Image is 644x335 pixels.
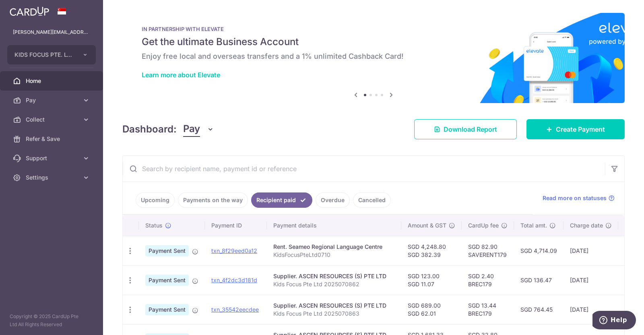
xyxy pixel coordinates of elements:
[26,154,79,162] span: Support
[570,221,603,230] span: Charge date
[563,265,618,295] td: [DATE]
[520,221,547,230] span: Total amt.
[183,122,214,137] button: Pay
[10,6,49,16] img: CardUp
[401,295,462,324] td: SGD 689.00 SGD 62.01
[26,116,79,124] span: Collect
[211,277,257,283] a: txn_4f2dc3d181d
[145,304,189,315] span: Payment Sent
[145,275,189,286] span: Payment Sent
[401,236,462,265] td: SGD 4,248.80 SGD 382.39
[145,221,163,230] span: Status
[142,35,605,48] h5: Get the ultimate Business Account
[273,310,395,318] p: Kids Focus Pte Ltd 2025070863
[26,77,79,85] span: Home
[7,45,96,64] button: KIDS FOCUS PTE. LTD.
[13,28,90,36] p: [PERSON_NAME][EMAIL_ADDRESS][DOMAIN_NAME]
[401,265,462,295] td: SGD 123.00 SGD 11.07
[543,194,615,202] a: Read more on statuses
[123,156,605,182] input: Search by recipient name, payment id or reference
[563,295,618,324] td: [DATE]
[316,192,350,208] a: Overdue
[205,215,267,236] th: Payment ID
[514,265,563,295] td: SGD 136.47
[444,124,497,134] span: Download Report
[251,192,312,208] a: Recipient paid
[592,311,636,331] iframe: Opens a widget where you can find more information
[122,122,177,136] h4: Dashboard:
[14,51,74,59] span: KIDS FOCUS PTE. LTD.
[556,124,605,134] span: Create Payment
[563,236,618,265] td: [DATE]
[26,135,79,143] span: Refer & Save
[267,215,401,236] th: Payment details
[526,119,625,139] a: Create Payment
[142,71,220,79] a: Learn more about Elevate
[414,119,517,139] a: Download Report
[122,13,625,103] img: Renovation banner
[142,26,605,32] p: IN PARTNERSHIP WITH ELEVATE
[273,280,395,288] p: Kids Focus Pte Ltd 2025070862
[273,302,395,310] div: Supplier. ASCEN RESOURCES (S) PTE LTD
[462,265,514,295] td: SGD 2.40 BREC179
[514,236,563,265] td: SGD 4,714.09
[26,96,79,104] span: Pay
[211,306,259,313] a: txn_35542eecdee
[353,192,391,208] a: Cancelled
[183,122,200,137] span: Pay
[462,295,514,324] td: SGD 13.44 BREC179
[145,245,189,256] span: Payment Sent
[136,192,175,208] a: Upcoming
[273,243,395,251] div: Rent. Seameo Regional Language Centre
[273,272,395,280] div: Supplier. ASCEN RESOURCES (S) PTE LTD
[462,236,514,265] td: SGD 82.90 SAVERENT179
[211,247,257,254] a: txn_8f29eed0a12
[26,174,79,182] span: Settings
[514,295,563,324] td: SGD 764.45
[468,221,499,230] span: CardUp fee
[142,52,605,61] h6: Enjoy free local and overseas transfers and a 1% unlimited Cashback Card!
[273,251,395,259] p: KidsFocusPteLtd0710
[543,194,607,202] span: Read more on statuses
[178,192,248,208] a: Payments on the way
[408,221,446,230] span: Amount & GST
